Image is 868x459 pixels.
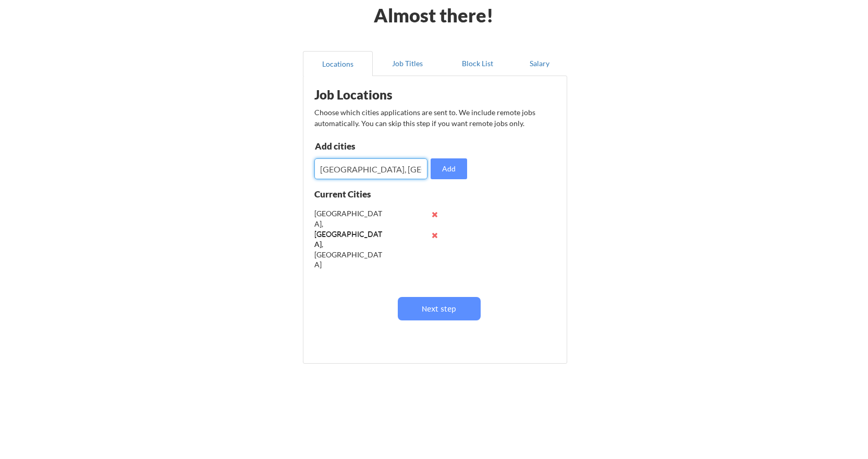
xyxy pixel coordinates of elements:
[314,89,446,101] div: Job Locations
[315,142,423,151] div: Add cities
[314,107,554,129] div: Choose which cities applications are sent to. We include remote jobs automatically. You can skip ...
[314,208,383,249] div: [GEOGRAPHIC_DATA], [GEOGRAPHIC_DATA]
[314,229,383,270] div: [GEOGRAPHIC_DATA], [GEOGRAPHIC_DATA]
[303,51,373,76] button: Locations
[512,51,567,76] button: Salary
[361,6,506,24] div: Almost there!
[431,158,467,179] button: Add
[314,158,427,179] input: Type here...
[398,297,481,320] button: Next step
[443,51,512,76] button: Block List
[314,190,394,199] div: Current Cities
[373,51,443,76] button: Job Titles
